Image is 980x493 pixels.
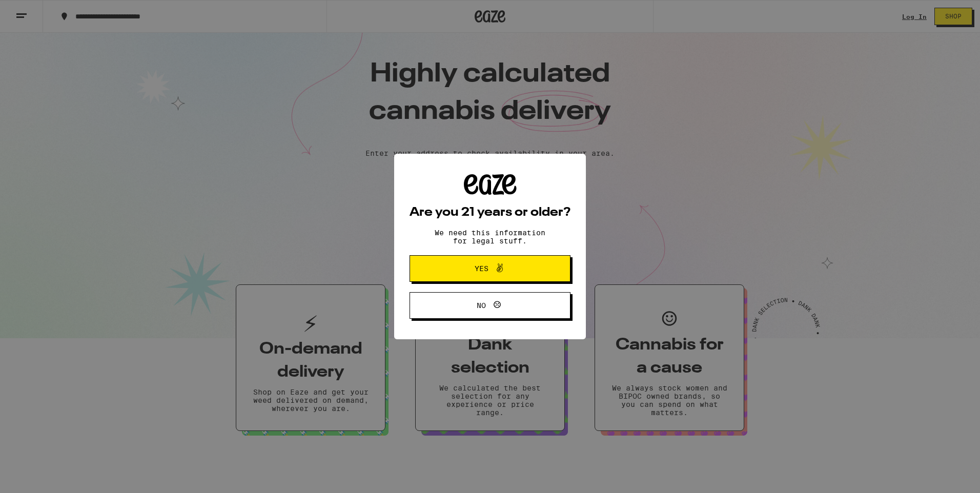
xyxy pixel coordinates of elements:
span: Yes [475,265,488,272]
button: No [410,292,570,319]
h2: Are you 21 years or older? [410,207,570,219]
span: No [477,302,486,309]
button: Yes [410,255,570,282]
p: We need this information for legal stuff. [426,229,554,245]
